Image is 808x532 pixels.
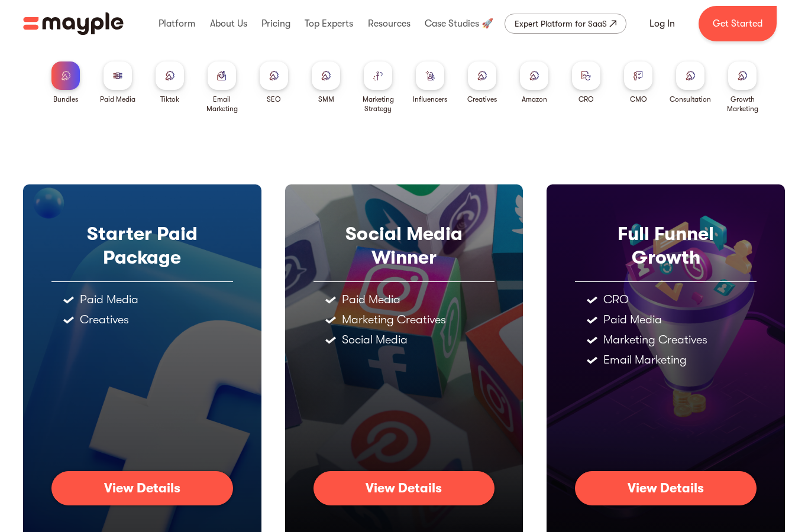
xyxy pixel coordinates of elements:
[578,95,594,104] div: CRO
[160,95,179,104] div: Tiktok
[80,294,138,306] div: Paid Media
[366,481,442,496] div: View Details
[603,334,707,346] div: Marketing Creatives
[156,61,184,104] a: Tiktok
[575,471,757,505] a: View Details
[603,314,662,326] div: Paid Media
[267,95,281,104] div: SEO
[572,61,600,104] a: CRO
[23,12,124,35] img: Mayple logo
[670,61,711,104] a: Consultation
[201,61,243,113] a: Email Marketing
[699,6,777,41] a: Get Started
[624,61,652,104] a: CMO
[201,95,243,113] div: Email Marketing
[365,5,413,43] div: Resources
[312,61,340,104] a: SMM
[156,5,198,43] div: Platform
[413,95,447,104] div: Influencers
[721,95,764,113] div: Growth Marketing
[207,5,250,43] div: About Us
[505,14,626,34] a: Expert Platform for SaaS
[467,61,497,104] a: Creatives
[100,95,135,104] div: Paid Media
[670,95,711,104] div: Consultation
[260,61,288,104] a: SEO
[51,471,233,505] a: View Details
[635,9,689,38] a: Log In
[721,61,764,113] a: Growth Marketing
[628,481,704,496] div: View Details
[104,481,180,496] div: View Details
[467,95,497,104] div: Creatives
[603,294,629,306] div: CRO
[313,222,495,270] div: Social Media Winner
[53,95,78,104] div: Bundles
[342,334,408,346] div: Social Media
[603,354,687,366] div: Email Marketing
[630,95,647,104] div: CMO
[357,61,399,113] a: Marketing Strategy
[23,12,124,35] a: home
[575,222,757,270] div: Full Funnel Growth
[100,61,135,104] a: Paid Media
[520,61,548,104] a: Amazon
[342,294,400,306] div: Paid Media
[302,5,356,43] div: Top Experts
[313,471,495,505] a: View Details
[342,314,446,326] div: Marketing Creatives
[413,61,447,104] a: Influencers
[80,314,129,326] div: Creatives
[258,5,293,43] div: Pricing
[51,222,233,270] div: Starter Paid Package
[515,17,607,31] div: Expert Platform for SaaS
[51,61,80,104] a: Bundles
[357,95,399,113] div: Marketing Strategy
[522,95,547,104] div: Amazon
[318,95,334,104] div: SMM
